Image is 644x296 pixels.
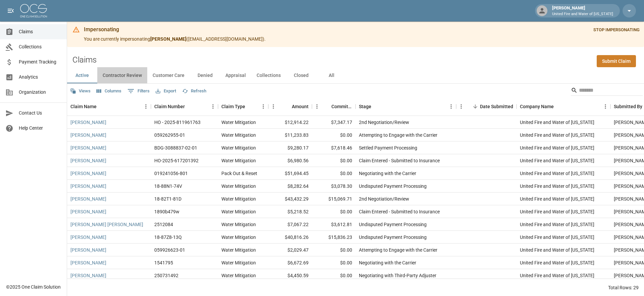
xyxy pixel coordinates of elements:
[597,55,636,68] a: Submit Claim
[520,208,594,215] div: United Fire and Water of Louisiana
[312,244,356,256] div: $0.00
[552,11,613,17] p: United Fire and Water of [US_STATE]
[6,284,61,290] div: © 2025 One Claim Solution
[70,157,106,164] a: [PERSON_NAME]
[268,141,312,154] div: $9,280.17
[359,170,416,177] div: Negotiating with the Carrier
[268,205,312,218] div: $5,218.52
[154,157,199,164] div: HO-2025-617201392
[359,119,409,126] div: 2nd Negotiation/Review
[70,234,106,241] a: [PERSON_NAME]
[268,167,312,180] div: $51,694.45
[268,244,312,256] div: $2,029.47
[456,97,517,116] div: Date Submitted
[520,221,594,228] div: United Fire and Water of Louisiana
[520,119,594,126] div: United Fire and Water of Louisiana
[154,221,173,228] div: 2512084
[520,259,594,266] div: United Fire and Water of Louisiana
[154,259,173,266] div: 1541795
[312,205,356,218] div: $0.00
[359,157,440,164] div: Claim Entered - Submitted to Insurance
[19,58,61,66] span: Payment Tracking
[600,101,610,112] button: Menu
[312,97,356,116] div: Committed Amount
[70,196,106,202] a: [PERSON_NAME]
[180,86,208,96] button: Refresh
[359,247,437,253] div: Attempting to Engage with the Carrier
[571,85,643,97] div: Search
[221,234,256,241] div: Water Mitigation
[70,247,106,253] a: [PERSON_NAME]
[147,67,190,83] button: Customer Care
[480,97,513,116] div: Date Submitted
[221,183,256,189] div: Water Mitigation
[154,86,178,96] button: Export
[520,234,594,241] div: United Fire and Water of Louisiana
[154,208,179,215] div: 1890b479w
[208,101,218,112] button: Menu
[221,170,257,177] div: Pack Out & Reset
[312,180,356,193] div: $3,078.30
[154,119,201,126] div: HO - 2025-811961763
[312,141,356,154] div: $7,618.46
[359,196,409,202] div: 2nd Negotiation/Review
[126,86,151,96] button: Show filters
[608,284,639,291] div: Total Rows: 29
[312,193,356,205] div: $15,069.71
[154,196,181,202] div: 18-82T1-81D
[154,247,185,253] div: 059926623-01
[312,154,356,167] div: $0.00
[614,97,642,116] div: Submitted By
[221,247,256,253] div: Water Mitigation
[359,272,436,279] div: Negotiating with Third-Party Adjuster
[286,67,316,83] button: Closed
[19,89,61,96] span: Organization
[520,170,594,177] div: United Fire and Water of Louisiana
[268,101,278,112] button: Menu
[70,272,106,279] a: [PERSON_NAME]
[592,25,641,35] button: STOP IMPERSONATING
[371,102,381,111] button: Sort
[97,67,147,83] button: Contractor Review
[268,154,312,167] div: $6,980.56
[70,170,106,177] a: [PERSON_NAME]
[282,102,292,111] button: Sort
[520,183,594,189] div: United Fire and Water of Louisiana
[150,36,186,42] strong: [PERSON_NAME]
[190,67,220,83] button: Denied
[70,144,106,151] a: [PERSON_NAME]
[221,119,256,126] div: Water Mitigation
[141,101,151,112] button: Menu
[154,183,182,189] div: 18-88N1-74V
[268,269,312,282] div: $4,450.59
[221,221,256,228] div: Water Mitigation
[97,102,106,111] button: Sort
[70,97,97,116] div: Claim Name
[312,116,356,129] div: $7,347.17
[19,74,61,81] span: Analytics
[20,4,47,17] img: ocs-logo-white-transparent.png
[517,97,610,116] div: Company Name
[67,67,644,83] div: dynamic tabs
[258,101,268,112] button: Menu
[268,218,312,231] div: $7,067.22
[245,102,255,111] button: Sort
[221,157,256,164] div: Water Mitigation
[84,24,266,45] div: You are currently impersonating ( [EMAIL_ADDRESS][DOMAIN_NAME] ).
[221,132,256,138] div: Water Mitigation
[154,272,178,279] div: 250731492
[316,67,346,83] button: All
[520,157,594,164] div: United Fire and Water of Louisiana
[154,97,185,116] div: Claim Number
[68,86,92,96] button: Views
[151,97,218,116] div: Claim Number
[549,5,616,17] div: [PERSON_NAME]
[19,28,61,35] span: Claims
[520,144,594,151] div: United Fire and Water of Louisiana
[221,144,256,151] div: Water Mitigation
[312,167,356,180] div: $0.00
[218,97,268,116] div: Claim Type
[312,101,322,112] button: Menu
[221,196,256,202] div: Water Mitigation
[446,101,456,112] button: Menu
